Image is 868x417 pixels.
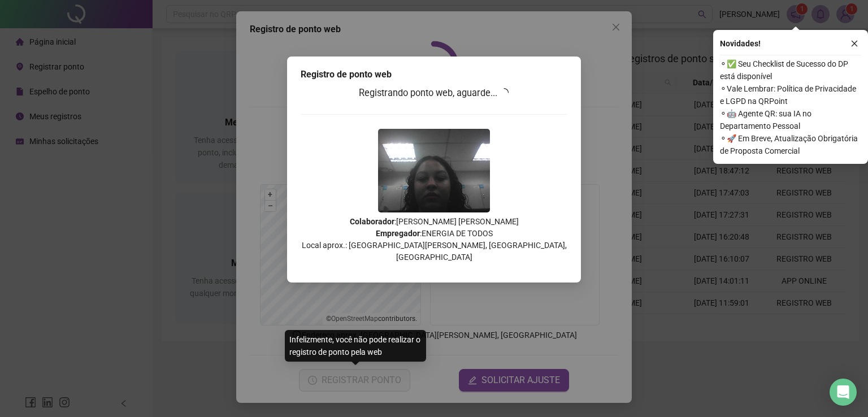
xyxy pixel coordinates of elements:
[378,129,490,212] img: 2Q==
[720,58,861,82] span: ⚬ ✅ Seu Checklist de Sucesso do DP está disponível
[301,68,567,81] div: Registro de ponto web
[830,379,857,406] div: Open Intercom Messenger
[720,107,861,132] span: ⚬ 🤖 Agente QR: sua IA no Departamento Pessoal
[376,229,420,238] strong: Empregador
[498,86,510,99] span: loading
[720,132,861,157] span: ⚬ 🚀 Em Breve, Atualização Obrigatória de Proposta Comercial
[720,82,861,107] span: ⚬ Vale Lembrar: Política de Privacidade e LGPD na QRPoint
[285,330,426,362] div: Infelizmente, você não pode realizar o registro de ponto pela web
[720,37,761,50] span: Novidades !
[850,40,858,47] span: close
[301,86,567,101] h3: Registrando ponto web, aguarde...
[301,216,567,263] p: : [PERSON_NAME] [PERSON_NAME] : ENERGIA DE TODOS Local aprox.: [GEOGRAPHIC_DATA][PERSON_NAME], [G...
[350,217,394,226] strong: Colaborador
